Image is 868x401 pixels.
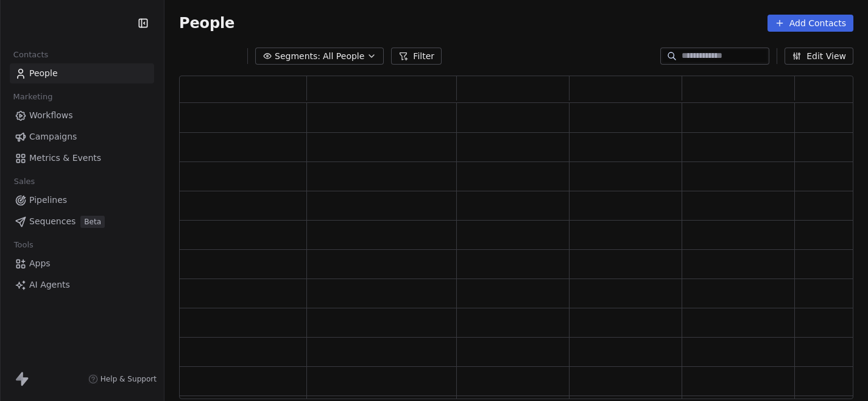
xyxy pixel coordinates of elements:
[323,50,364,63] span: All People
[29,130,77,143] span: Campaigns
[29,67,58,80] span: People
[29,279,70,291] span: AI Agents
[88,374,157,384] a: Help & Support
[391,48,442,65] button: Filter
[29,194,67,207] span: Pipelines
[29,215,76,228] span: Sequences
[80,216,105,228] span: Beta
[8,88,58,106] span: Marketing
[10,127,154,147] a: Campaigns
[10,105,154,126] a: Workflows
[10,254,154,274] a: Apps
[101,374,157,384] span: Help & Support
[275,50,320,63] span: Segments:
[9,172,40,191] span: Sales
[10,211,154,232] a: SequencesBeta
[179,14,235,32] span: People
[8,46,54,64] span: Contacts
[9,236,38,254] span: Tools
[29,257,51,270] span: Apps
[10,275,154,295] a: AI Agents
[785,48,853,65] button: Edit View
[10,63,154,83] a: People
[767,15,853,32] button: Add Contacts
[10,148,154,168] a: Metrics & Events
[10,190,154,210] a: Pipelines
[29,152,101,165] span: Metrics & Events
[29,109,73,122] span: Workflows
